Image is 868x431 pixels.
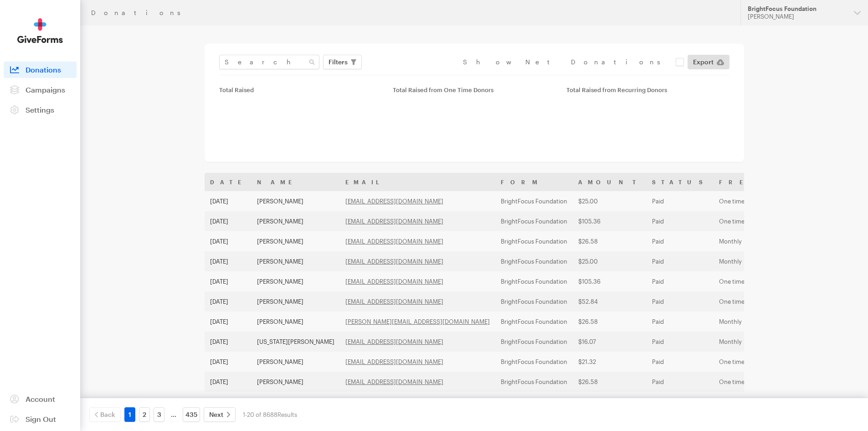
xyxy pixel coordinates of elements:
[566,86,729,93] div: Total Raised from Recurring Donors
[205,211,252,231] td: [DATE]
[205,251,252,271] td: [DATE]
[714,352,818,372] td: One time
[573,332,647,352] td: $16.07
[4,391,77,407] a: Account
[252,271,340,291] td: [PERSON_NAME]
[714,312,818,332] td: Monthly
[345,378,443,385] a: [EMAIL_ADDRESS][DOMAIN_NAME]
[205,173,252,191] th: Date
[252,312,340,332] td: [PERSON_NAME]
[26,105,54,114] span: Settings
[205,372,252,392] td: [DATE]
[573,372,647,392] td: $26.58
[252,291,340,312] td: [PERSON_NAME]
[204,407,236,422] a: Next
[688,55,729,69] a: Export
[495,231,573,251] td: BrightFocus Foundation
[714,271,818,291] td: One time
[4,82,77,98] a: Campaigns
[495,271,573,291] td: BrightFocus Foundation
[647,372,714,392] td: Paid
[393,86,555,93] div: Total Raised from One Time Donors
[26,65,61,74] span: Donations
[26,395,55,403] span: Account
[252,191,340,211] td: [PERSON_NAME]
[4,102,77,118] a: Settings
[252,332,340,352] td: [US_STATE][PERSON_NAME]
[714,191,818,211] td: One time
[495,372,573,392] td: BrightFocus Foundation
[714,332,818,352] td: Monthly
[495,392,573,412] td: BrightFocus Foundation
[345,278,443,285] a: [EMAIL_ADDRESS][DOMAIN_NAME]
[205,312,252,332] td: [DATE]
[205,191,252,211] td: [DATE]
[495,191,573,211] td: BrightFocus Foundation
[252,352,340,372] td: [PERSON_NAME]
[345,298,443,305] a: [EMAIL_ADDRESS][DOMAIN_NAME]
[345,197,443,205] a: [EMAIL_ADDRESS][DOMAIN_NAME]
[495,352,573,372] td: BrightFocus Foundation
[647,231,714,251] td: Paid
[495,291,573,312] td: BrightFocus Foundation
[495,312,573,332] td: BrightFocus Foundation
[647,211,714,231] td: Paid
[252,231,340,251] td: [PERSON_NAME]
[573,231,647,251] td: $26.58
[647,251,714,271] td: Paid
[252,211,340,231] td: [PERSON_NAME]
[4,62,77,78] a: Donations
[252,372,340,392] td: [PERSON_NAME]
[209,409,223,420] span: Next
[573,291,647,312] td: $52.84
[647,312,714,332] td: Paid
[205,392,252,412] td: [DATE]
[573,211,647,231] td: $105.36
[748,5,847,13] div: BrightFocus Foundation
[345,238,443,245] a: [EMAIL_ADDRESS][DOMAIN_NAME]
[345,318,490,325] a: [PERSON_NAME][EMAIL_ADDRESS][DOMAIN_NAME]
[4,411,77,427] a: Sign Out
[748,13,847,21] div: [PERSON_NAME]
[219,55,319,69] input: Search Name & Email
[714,291,818,312] td: One time
[205,291,252,312] td: [DATE]
[252,173,340,191] th: Name
[573,191,647,211] td: $25.00
[647,352,714,372] td: Paid
[17,18,63,43] img: GiveForms
[714,211,818,231] td: One time
[205,271,252,291] td: [DATE]
[329,57,348,68] span: Filters
[573,173,647,191] th: Amount
[252,392,340,412] td: [PERSON_NAME]
[714,372,818,392] td: One time
[714,392,818,412] td: Monthly
[693,57,714,68] span: Export
[647,332,714,352] td: Paid
[345,338,443,345] a: [EMAIL_ADDRESS][DOMAIN_NAME]
[714,231,818,251] td: Monthly
[647,271,714,291] td: Paid
[495,173,573,191] th: Form
[252,251,340,271] td: [PERSON_NAME]
[495,251,573,271] td: BrightFocus Foundation
[139,407,150,422] a: 2
[277,411,297,418] span: Results
[573,271,647,291] td: $105.36
[647,291,714,312] td: Paid
[573,312,647,332] td: $26.58
[243,407,297,422] div: 1-20 of 8688
[647,392,714,412] td: Paid
[205,352,252,372] td: [DATE]
[345,358,443,365] a: [EMAIL_ADDRESS][DOMAIN_NAME]
[205,231,252,251] td: [DATE]
[573,392,647,412] td: $25.00
[183,407,200,422] a: 435
[495,332,573,352] td: BrightFocus Foundation
[714,251,818,271] td: Monthly
[647,173,714,191] th: Status
[573,352,647,372] td: $21.32
[323,55,362,69] button: Filters
[205,332,252,352] td: [DATE]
